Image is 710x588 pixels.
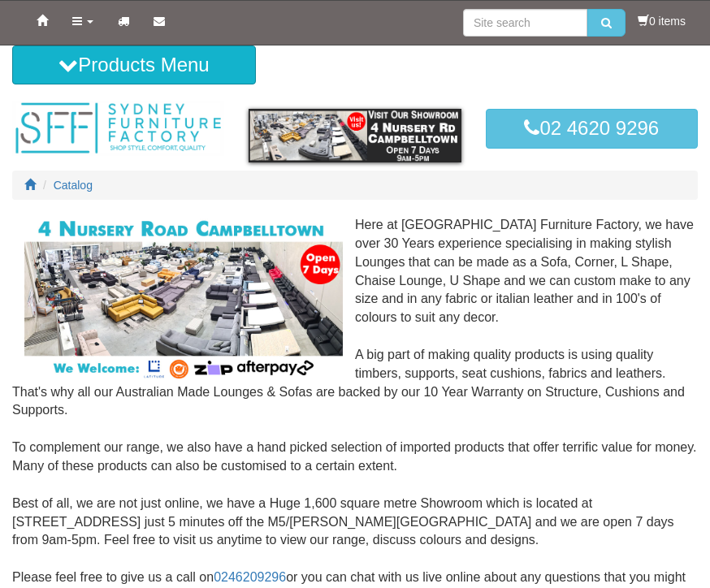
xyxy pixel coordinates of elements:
button: Products Menu [12,45,256,84]
a: 02 4620 9296 [486,109,698,148]
img: Sydney Furniture Factory [12,101,224,156]
img: showroom.gif [249,109,461,162]
a: Catalog [54,179,93,192]
img: Corner Modular Lounges [24,216,343,382]
input: Site search [463,9,587,37]
li: 0 items [638,13,686,29]
a: 0246209296 [214,570,286,584]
